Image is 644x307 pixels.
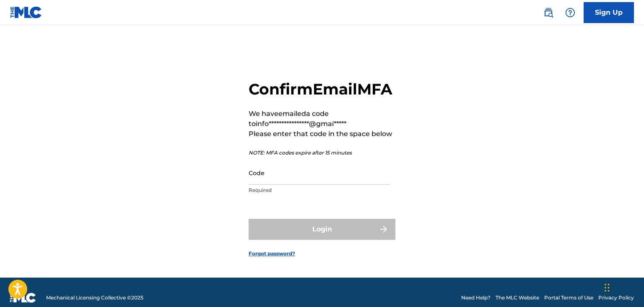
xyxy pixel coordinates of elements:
[249,186,390,194] p: Required
[565,8,575,18] img: help
[540,4,557,21] a: Public Search
[461,294,491,302] a: Need Help?
[10,293,36,303] img: logo
[496,294,539,302] a: The MLC Website
[602,267,644,307] iframe: Chat Widget
[544,294,593,302] a: Portal Terms of Use
[249,129,395,139] p: Please enter that code in the space below
[605,275,610,300] div: Drag
[562,4,579,21] div: Help
[598,294,634,302] a: Privacy Policy
[249,250,295,257] a: Forgot password?
[249,149,395,157] p: NOTE: MFA codes expire after 15 minutes
[10,6,42,18] img: MLC Logo
[46,294,143,302] span: Mechanical Licensing Collective © 2025
[584,2,634,23] a: Sign Up
[543,8,553,18] img: search
[249,80,395,99] h2: Confirm Email MFA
